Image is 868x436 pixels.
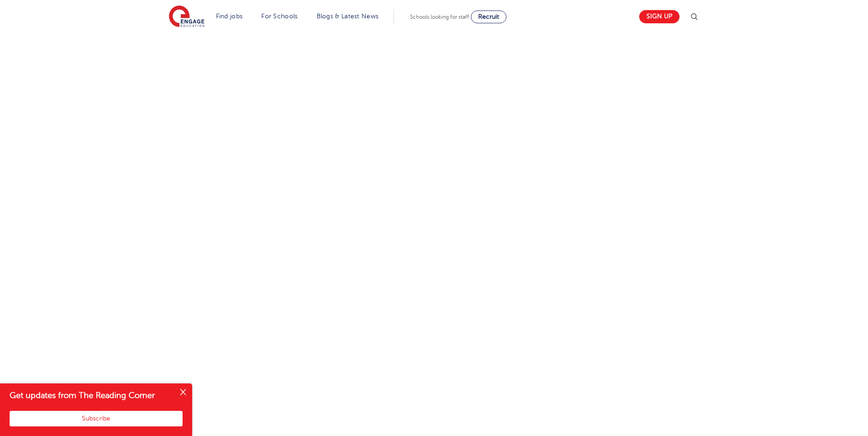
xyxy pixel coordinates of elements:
a: Blogs & Latest News [317,13,379,20]
h4: Get updates from The Reading Corner [10,390,173,401]
button: Subscribe [10,411,183,426]
span: Recruit [478,13,499,20]
img: Engage Education [169,5,205,28]
a: Find jobs [216,13,243,20]
button: Close [174,383,192,402]
span: Schools looking for staff [410,14,469,20]
a: Sign up [639,10,679,23]
a: For Schools [261,13,297,20]
a: Recruit [471,11,507,23]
